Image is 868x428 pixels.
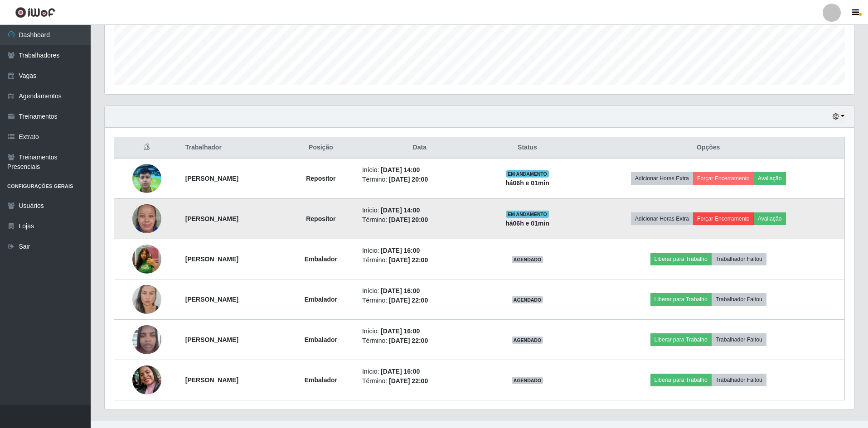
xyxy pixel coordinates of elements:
time: [DATE] 14:00 [381,166,420,173]
time: [DATE] 16:00 [381,368,420,375]
time: [DATE] 22:00 [389,297,428,304]
span: EM ANDAMENTO [506,170,549,178]
strong: há 06 h e 01 min [505,179,549,187]
strong: há 06 h e 01 min [505,220,549,227]
img: CoreUI Logo [15,7,55,18]
li: Término: [362,175,477,184]
button: Adicionar Horas Extra [631,212,693,225]
th: Trabalhador [180,137,285,159]
li: Término: [362,296,477,305]
th: Opções [572,137,844,159]
strong: Embalador [305,336,337,343]
img: 1749579597632.jpeg [132,240,161,278]
button: Avaliação [754,172,786,185]
li: Término: [362,336,477,346]
button: Avaliação [754,212,786,225]
button: Trabalhador Faltou [712,293,766,306]
time: [DATE] 20:00 [389,216,428,223]
strong: [PERSON_NAME] [185,175,238,182]
button: Forçar Encerramento [693,212,754,225]
button: Liberar para Trabalho [650,253,712,265]
time: [DATE] 22:00 [389,337,428,344]
time: [DATE] 20:00 [389,176,428,183]
strong: Repositor [306,215,335,222]
button: Liberar para Trabalho [650,333,712,346]
img: 1750014841176.jpeg [132,320,161,359]
th: Posição [285,137,357,159]
button: Liberar para Trabalho [650,374,712,386]
li: Término: [362,376,477,386]
button: Liberar para Trabalho [650,293,712,306]
li: Início: [362,165,477,175]
li: Início: [362,367,477,376]
img: 1756740185962.jpeg [132,199,161,239]
img: 1748462708796.jpeg [132,159,161,198]
img: 1755391845867.jpeg [132,276,161,323]
time: [DATE] 22:00 [389,256,428,264]
strong: [PERSON_NAME] [185,376,238,384]
time: [DATE] 22:00 [389,377,428,385]
li: Início: [362,246,477,255]
time: [DATE] 16:00 [381,287,420,294]
strong: Embalador [305,255,337,263]
button: Forçar Encerramento [693,172,754,185]
li: Início: [362,327,477,336]
strong: Embalador [305,376,337,384]
strong: Embalador [305,296,337,303]
strong: Repositor [306,175,335,182]
time: [DATE] 16:00 [381,327,420,335]
img: 1756305018782.jpeg [132,354,161,406]
strong: [PERSON_NAME] [185,296,238,303]
span: AGENDADO [512,296,543,303]
button: Adicionar Horas Extra [631,172,693,185]
time: [DATE] 14:00 [381,207,420,214]
li: Término: [362,255,477,265]
strong: [PERSON_NAME] [185,255,238,263]
button: Trabalhador Faltou [712,333,766,346]
strong: [PERSON_NAME] [185,215,238,222]
li: Início: [362,206,477,215]
li: Início: [362,286,477,296]
span: AGENDADO [512,256,543,263]
span: AGENDADO [512,377,543,384]
strong: [PERSON_NAME] [185,336,238,343]
button: Trabalhador Faltou [712,253,766,265]
span: EM ANDAMENTO [506,211,549,218]
button: Trabalhador Faltou [712,374,766,386]
span: AGENDADO [512,337,543,344]
th: Status [483,137,572,159]
th: Data [357,137,483,159]
time: [DATE] 16:00 [381,247,420,254]
li: Término: [362,215,477,225]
